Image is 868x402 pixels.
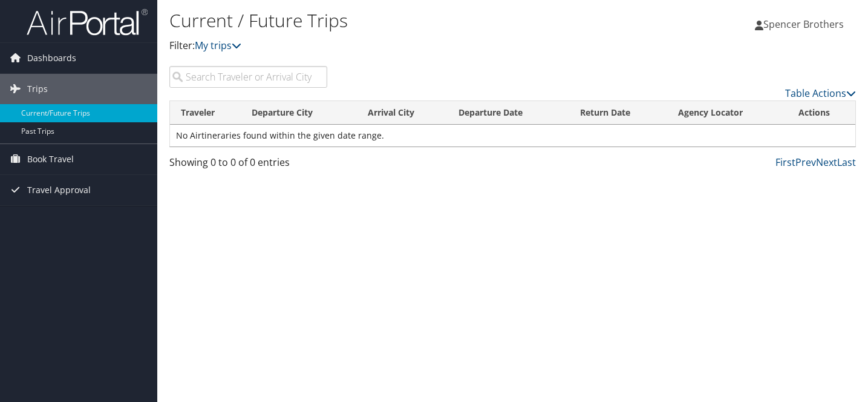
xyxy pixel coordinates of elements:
[27,175,91,205] span: Travel Approval
[667,101,788,125] th: Agency Locator: activate to sort column ascending
[785,87,856,100] a: Table Actions
[169,8,627,33] h1: Current / Future Trips
[795,156,816,169] a: Prev
[169,155,327,176] div: Showing 0 to 0 of 0 entries
[755,6,856,42] a: Spencer Brothers
[816,156,837,169] a: Next
[27,8,148,36] img: airportal-logo.png
[170,125,855,147] td: No Airtineraries found within the given date range.
[788,101,855,125] th: Actions
[195,39,241,52] a: My trips
[448,101,570,125] th: Departure Date: activate to sort column descending
[569,101,667,125] th: Return Date: activate to sort column ascending
[357,101,448,125] th: Arrival City: activate to sort column ascending
[27,144,74,174] span: Book Travel
[170,101,241,125] th: Traveler: activate to sort column ascending
[837,156,856,169] a: Last
[763,18,844,31] span: Spencer Brothers
[241,101,357,125] th: Departure City: activate to sort column ascending
[169,66,327,88] input: Search Traveler or Arrival City
[169,38,627,54] p: Filter:
[27,74,48,104] span: Trips
[27,43,76,73] span: Dashboards
[775,156,795,169] a: First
